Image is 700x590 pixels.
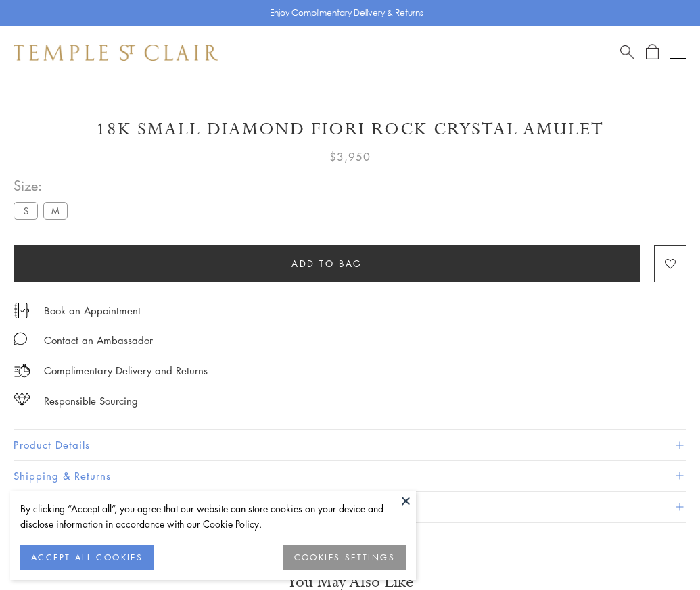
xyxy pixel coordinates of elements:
img: icon_delivery.svg [14,362,30,379]
img: icon_sourcing.svg [14,393,30,406]
button: ACCEPT ALL COOKIES [20,545,154,570]
button: COOKIES SETTINGS [283,545,406,570]
span: Size: [14,174,73,197]
button: Add to bag [14,245,640,282]
p: Enjoy Complimentary Delivery & Returns [270,6,423,20]
p: Complimentary Delivery and Returns [44,362,208,379]
div: Contact an Ambassador [44,332,153,349]
button: Product Details [14,430,686,460]
div: By clicking “Accept all”, you agree that our website can store cookies on your device and disclos... [20,501,406,532]
a: Book an Appointment [44,303,141,318]
a: Search [620,44,634,61]
button: Open navigation [670,45,686,61]
span: Add to bag [291,256,363,271]
img: Temple St. Clair [14,45,218,61]
img: icon_appointment.svg [14,303,30,318]
h1: 18K Small Diamond Fiori Rock Crystal Amulet [14,118,686,141]
img: MessageIcon-01_2.svg [14,332,27,345]
div: Responsible Sourcing [44,393,138,410]
button: Shipping & Returns [14,461,686,491]
span: $3,950 [329,148,371,166]
a: Open Shopping Bag [646,44,659,61]
label: M [43,202,68,219]
label: S [14,202,38,219]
